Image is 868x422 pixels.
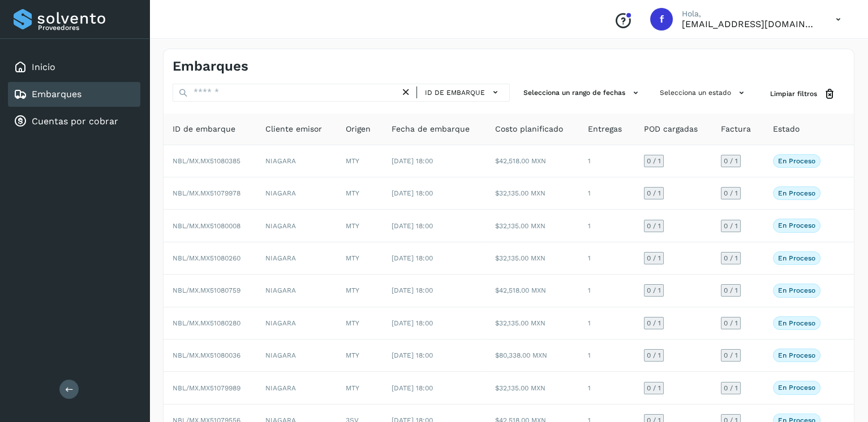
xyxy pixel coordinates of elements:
[647,190,661,197] span: 0 / 1
[724,223,738,229] span: 0 / 1
[778,189,815,197] p: En proceso
[647,352,661,359] span: 0 / 1
[256,210,337,242] td: NIAGARA
[422,84,505,101] button: ID de embarque
[724,352,738,359] span: 0 / 1
[579,242,635,275] td: 1
[173,189,240,197] span: NBL/MX.MX51079978
[256,372,337,404] td: NIAGARA
[337,372,383,404] td: MTY
[647,255,661,262] span: 0 / 1
[173,123,235,135] span: ID de embarque
[486,210,579,242] td: $32,135.00 MXN
[588,123,622,135] span: Entregas
[173,286,240,294] span: NBL/MX.MX51080759
[337,275,383,307] td: MTY
[721,123,751,135] span: Factura
[173,351,240,359] span: NBL/MX.MX51080036
[647,223,661,229] span: 0 / 1
[495,123,563,135] span: Costo planificado
[579,307,635,340] td: 1
[392,222,433,230] span: [DATE] 18:00
[392,384,433,392] span: [DATE] 18:00
[32,116,118,127] a: Cuentas por cobrar
[682,19,818,29] p: facturacion@expresssanjavier.com
[770,89,817,99] span: Limpiar filtros
[173,254,240,262] span: NBL/MX.MX51080260
[173,319,240,327] span: NBL/MX.MX51080280
[392,157,433,165] span: [DATE] 18:00
[337,177,383,210] td: MTY
[486,340,579,372] td: $80,338.00 MXN
[337,340,383,372] td: MTY
[579,210,635,242] td: 1
[724,158,738,164] span: 0 / 1
[392,123,470,135] span: Fecha de embarque
[486,145,579,177] td: $42,518.00 MXN
[486,177,579,210] td: $32,135.00 MXN
[778,351,815,359] p: En proceso
[778,384,815,391] p: En proceso
[346,123,371,135] span: Origen
[392,286,433,294] span: [DATE] 18:00
[647,385,661,391] span: 0 / 1
[8,82,140,107] div: Embarques
[773,123,800,135] span: Estado
[724,287,738,294] span: 0 / 1
[579,145,635,177] td: 1
[778,221,815,229] p: En proceso
[486,372,579,404] td: $32,135.00 MXN
[647,158,661,164] span: 0 / 1
[173,58,248,75] h4: Embarques
[337,145,383,177] td: MTY
[486,307,579,340] td: $32,135.00 MXN
[486,242,579,275] td: $32,135.00 MXN
[486,275,579,307] td: $42,518.00 MXN
[265,123,322,135] span: Cliente emisor
[392,319,433,327] span: [DATE] 18:00
[761,84,845,105] button: Limpiar filtros
[256,242,337,275] td: NIAGARA
[647,320,661,327] span: 0 / 1
[724,385,738,391] span: 0 / 1
[724,190,738,197] span: 0 / 1
[32,62,55,72] a: Inicio
[256,340,337,372] td: NIAGARA
[724,255,738,262] span: 0 / 1
[173,157,240,165] span: NBL/MX.MX51080385
[392,254,433,262] span: [DATE] 18:00
[256,307,337,340] td: NIAGARA
[337,242,383,275] td: MTY
[337,307,383,340] td: MTY
[256,177,337,210] td: NIAGARA
[655,84,752,102] button: Selecciona un estado
[173,222,240,230] span: NBL/MX.MX51080008
[256,275,337,307] td: NIAGARA
[778,286,815,294] p: En proceso
[32,89,81,99] a: Embarques
[425,88,485,98] span: ID de embarque
[38,24,136,32] p: Proveedores
[256,145,337,177] td: NIAGARA
[519,84,646,102] button: Selecciona un rango de fechas
[579,372,635,404] td: 1
[682,9,818,19] p: Hola,
[644,123,698,135] span: POD cargadas
[724,320,738,327] span: 0 / 1
[392,351,433,359] span: [DATE] 18:00
[8,109,140,134] div: Cuentas por cobrar
[778,254,815,262] p: En proceso
[392,189,433,197] span: [DATE] 18:00
[778,319,815,327] p: En proceso
[647,287,661,294] span: 0 / 1
[579,275,635,307] td: 1
[8,55,140,80] div: Inicio
[579,177,635,210] td: 1
[337,210,383,242] td: MTY
[778,157,815,165] p: En proceso
[173,384,240,392] span: NBL/MX.MX51079989
[579,340,635,372] td: 1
